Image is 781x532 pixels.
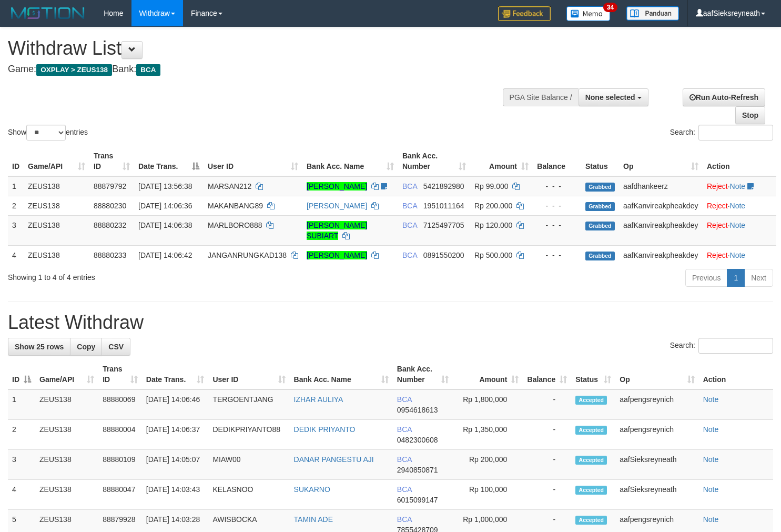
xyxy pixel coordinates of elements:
h1: Latest Withdraw [8,312,773,333]
td: aafpengsreynich [615,420,698,450]
a: Note [730,221,746,229]
th: Amount: activate to sort column ascending [453,359,523,389]
span: 88880232 [94,221,126,229]
td: aafSieksreyneath [615,480,698,510]
td: 4 [8,480,35,510]
span: 88879792 [94,182,126,190]
th: ID: activate to sort column descending [8,359,35,389]
input: Search: [698,125,773,140]
a: Next [744,269,773,287]
td: Rp 1,350,000 [453,420,523,450]
td: 4 [8,245,24,265]
span: [DATE] 14:06:42 [138,251,192,259]
a: Note [730,202,746,210]
span: Copy 0954618613 to clipboard [397,406,438,414]
a: Note [703,515,719,524]
th: Balance: activate to sort column ascending [523,359,571,389]
span: Rp 120.000 [474,221,512,229]
select: Showentries [26,125,66,140]
span: Copy 0891550200 to clipboard [423,251,464,259]
span: MARSAN212 [208,182,251,190]
span: BCA [136,64,160,76]
td: - [523,389,571,420]
th: Game/API: activate to sort column ascending [35,359,98,389]
button: None selected [579,88,648,106]
td: [DATE] 14:06:37 [142,420,209,450]
span: Rp 200.000 [474,202,512,210]
div: Showing 1 to 4 of 4 entries [8,268,318,283]
th: Status [581,146,619,176]
label: Search: [670,338,773,354]
td: aafSieksreyneath [615,450,698,480]
span: BCA [397,515,412,524]
td: ZEUS138 [35,389,98,420]
td: · [703,196,776,215]
th: User ID: activate to sort column ascending [204,146,302,176]
span: 88880233 [94,251,126,259]
th: Bank Acc. Number: activate to sort column ascending [393,359,453,389]
th: Date Trans.: activate to sort column descending [134,146,204,176]
span: [DATE] 14:06:36 [138,202,192,210]
td: ZEUS138 [24,196,89,215]
td: ZEUS138 [24,215,89,245]
th: Bank Acc. Name: activate to sort column ascending [302,146,398,176]
span: Copy 7125497705 to clipboard [423,221,464,229]
span: CSV [108,343,124,351]
a: Note [703,485,719,494]
th: Balance [533,146,581,176]
td: KELASNOO [208,480,289,510]
th: Trans ID: activate to sort column ascending [89,146,134,176]
span: Rp 500.000 [474,251,512,259]
span: JANGANRUNGKAD138 [208,251,287,259]
span: OXPLAY > ZEUS138 [36,64,112,76]
span: BCA [402,202,417,210]
a: TAMIN ADE [294,515,333,524]
span: Copy 5421892980 to clipboard [423,182,464,190]
th: Amount: activate to sort column ascending [470,146,533,176]
span: None selected [585,93,635,102]
span: BCA [397,425,412,434]
td: · [703,215,776,245]
a: [PERSON_NAME] SUBIART [307,221,367,240]
td: [DATE] 14:05:07 [142,450,209,480]
a: Note [703,455,719,464]
label: Search: [670,125,773,140]
a: Note [703,395,719,404]
div: - - - [537,200,577,211]
th: Status: activate to sort column ascending [571,359,615,389]
th: Op: activate to sort column ascending [615,359,698,389]
td: aafKanvireakpheakdey [619,215,703,245]
td: aafKanvireakpheakdey [619,245,703,265]
td: 88880109 [98,450,142,480]
a: [PERSON_NAME] [307,202,367,210]
th: Op: activate to sort column ascending [619,146,703,176]
td: ZEUS138 [35,480,98,510]
a: Note [703,425,719,434]
span: 34 [603,3,617,12]
td: 3 [8,215,24,245]
td: - [523,420,571,450]
td: MIAW00 [208,450,289,480]
th: Trans ID: activate to sort column ascending [98,359,142,389]
td: - [523,480,571,510]
a: Reject [707,251,728,259]
td: TERGOENTJANG [208,389,289,420]
span: BCA [397,485,412,494]
span: Show 25 rows [15,343,64,351]
td: · [703,176,776,196]
a: Show 25 rows [8,338,70,356]
div: PGA Site Balance / [503,88,579,106]
a: Stop [735,106,765,124]
th: Bank Acc. Name: activate to sort column ascending [290,359,393,389]
td: ZEUS138 [24,245,89,265]
a: [PERSON_NAME] [307,182,367,190]
td: aafdhankeerz [619,176,703,196]
td: 1 [8,389,35,420]
a: Note [730,182,746,190]
td: ZEUS138 [35,420,98,450]
span: BCA [397,395,412,404]
span: Accepted [575,426,607,435]
a: 1 [727,269,745,287]
th: Bank Acc. Number: activate to sort column ascending [398,146,470,176]
span: Accepted [575,486,607,495]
